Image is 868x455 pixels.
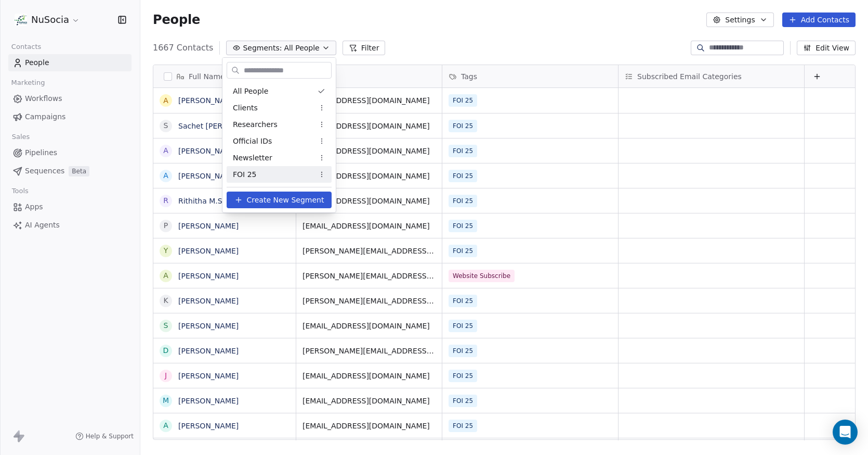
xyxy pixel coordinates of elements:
span: Create New Segment [247,195,324,206]
span: Researchers [233,119,278,130]
span: Official IDs [233,136,272,147]
span: All People [233,86,268,97]
span: Newsletter [233,153,272,163]
span: Clients [233,103,258,113]
button: Create New Segment [227,192,332,208]
span: FOI 25 [233,169,256,180]
div: Suggestions [227,83,332,183]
